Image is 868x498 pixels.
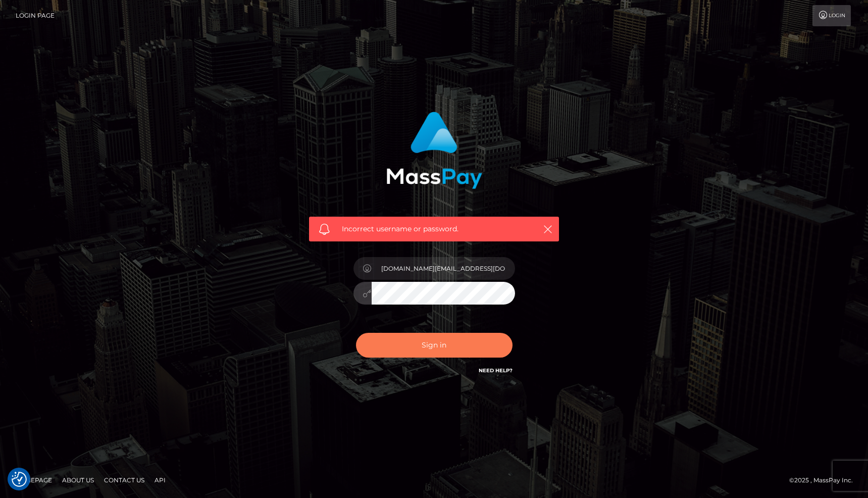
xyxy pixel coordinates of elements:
a: Login [812,5,851,26]
span: Incorrect username or password. [342,224,526,234]
a: Login Page [16,5,55,26]
img: Revisit consent button [12,472,27,487]
button: Consent Preferences [12,472,27,487]
input: Username... [372,257,515,280]
div: © 2025 , MassPay Inc. [789,475,860,486]
a: Need Help? [479,367,513,374]
a: API [150,472,170,488]
a: Contact Us [100,472,148,488]
a: About Us [58,472,98,488]
button: Sign in [356,333,513,358]
img: MassPay Login [386,112,482,189]
a: Homepage [11,472,56,488]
